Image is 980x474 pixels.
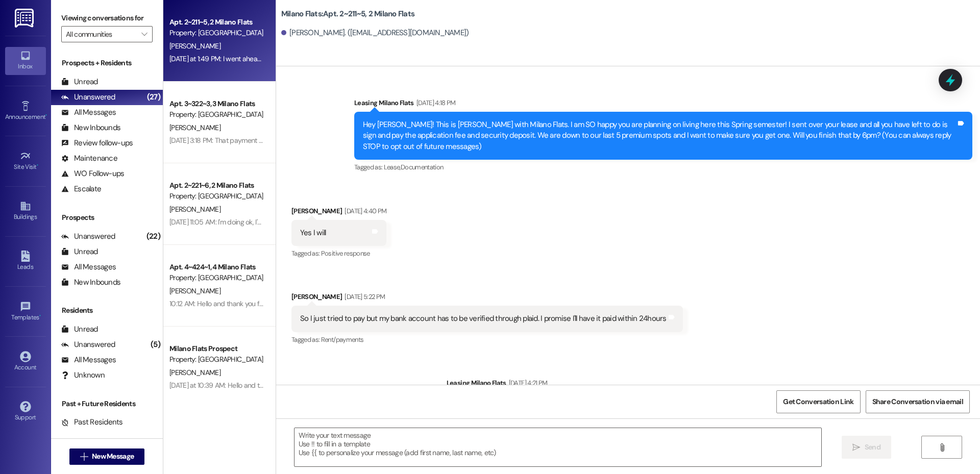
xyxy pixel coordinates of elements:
[61,277,120,288] div: New Inbounds
[61,92,115,103] div: Unanswered
[51,58,163,68] div: Prospects + Residents
[5,47,46,74] a: Inbox
[169,98,264,109] div: Apt. 3~322~3, 3 Milano Flats
[169,205,220,214] span: [PERSON_NAME]
[300,228,326,238] div: Yes I will
[169,217,408,227] div: [DATE] 11:05 AM: I'm doing ok, I've just been having a really tough time with anxiety
[852,443,860,452] i: 
[169,28,264,38] div: Property: [GEOGRAPHIC_DATA] Flats
[938,443,946,452] i: 
[363,119,956,152] div: Hey [PERSON_NAME]! This is [PERSON_NAME] with Milano Flats. I am SO happy you are planning on liv...
[5,147,46,175] a: Site Visit •
[80,453,88,461] i: 
[281,9,414,19] b: Milano Flats: Apt. 2~211~5, 2 Milano Flats
[169,381,842,390] div: [DATE] at 10:39 AM: Hello and thank you for contacting Milano Flats. You have reached us after ho...
[61,324,98,335] div: Unread
[354,97,972,112] div: Leasing Milano Flats
[148,337,163,353] div: (5)
[281,28,469,38] div: [PERSON_NAME]. ([EMAIL_ADDRESS][DOMAIN_NAME])
[169,272,264,283] div: Property: [GEOGRAPHIC_DATA] Flats
[169,136,344,145] div: [DATE] 3:18 PM: That payment will be coming in later [DATE]!
[5,398,46,426] a: Support
[354,160,972,174] div: Tagged as:
[842,436,891,459] button: Send
[321,249,370,258] span: Positive response
[783,396,853,407] span: Get Conversation Link
[61,10,153,26] label: Viewing conversations for
[51,212,163,223] div: Prospects
[61,262,116,272] div: All Messages
[37,162,38,169] span: •
[506,378,548,388] div: [DATE] 4:21 PM
[5,197,46,225] a: Buildings
[61,231,115,242] div: Unanswered
[169,180,264,191] div: Apt. 2~221~6, 2 Milano Flats
[342,206,386,216] div: [DATE] 4:40 PM
[61,107,116,118] div: All Messages
[39,312,41,319] span: •
[169,354,264,365] div: Property: [GEOGRAPHIC_DATA] Flats
[401,163,444,171] span: Documentation
[291,246,386,261] div: Tagged as:
[5,348,46,376] a: Account
[61,355,116,365] div: All Messages
[66,26,136,42] input: All communities
[169,262,264,272] div: Apt. 4~424~1, 4 Milano Flats
[866,390,970,413] button: Share Conversation via email
[51,305,163,316] div: Residents
[447,378,972,392] div: Leasing Milano Flats
[291,332,683,347] div: Tagged as:
[169,109,264,120] div: Property: [GEOGRAPHIC_DATA] Flats
[51,398,163,409] div: Past + Future Residents
[144,89,163,105] div: (27)
[865,442,880,453] span: Send
[5,247,46,275] a: Leads
[141,30,147,38] i: 
[291,291,683,306] div: [PERSON_NAME]
[169,343,264,354] div: Milano Flats Prospect
[291,206,386,220] div: [PERSON_NAME]
[61,77,98,87] div: Unread
[61,370,105,381] div: Unknown
[872,396,963,407] span: Share Conversation via email
[169,191,264,202] div: Property: [GEOGRAPHIC_DATA] Flats
[144,229,163,244] div: (22)
[61,184,101,194] div: Escalate
[169,17,264,28] div: Apt. 2~211~5, 2 Milano Flats
[92,451,134,462] span: New Message
[414,97,456,108] div: [DATE] 4:18 PM
[321,335,364,344] span: Rent/payments
[169,123,220,132] span: [PERSON_NAME]
[169,41,220,51] span: [PERSON_NAME]
[384,163,401,171] span: Lease ,
[169,286,220,295] span: [PERSON_NAME]
[69,448,145,465] button: New Message
[169,368,220,377] span: [PERSON_NAME]
[776,390,860,413] button: Get Conversation Link
[5,298,46,326] a: Templates •
[61,168,124,179] div: WO Follow-ups
[61,138,133,148] div: Review follow-ups
[61,246,98,257] div: Unread
[61,122,120,133] div: New Inbounds
[300,313,667,324] div: So I just tried to pay but my bank account has to be verified through plaid. I promise I'll have ...
[169,299,811,308] div: 10:12 AM: Hello and thank you for contacting Milano Flats. You have reached us after hours. Our t...
[61,417,123,428] div: Past Residents
[15,9,36,28] img: ResiDesk Logo
[45,112,47,119] span: •
[169,54,415,63] div: [DATE] at 1:49 PM: I went ahead and payed that, is there anything else I need to do?
[61,339,115,350] div: Unanswered
[342,291,385,302] div: [DATE] 5:22 PM
[61,153,117,164] div: Maintenance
